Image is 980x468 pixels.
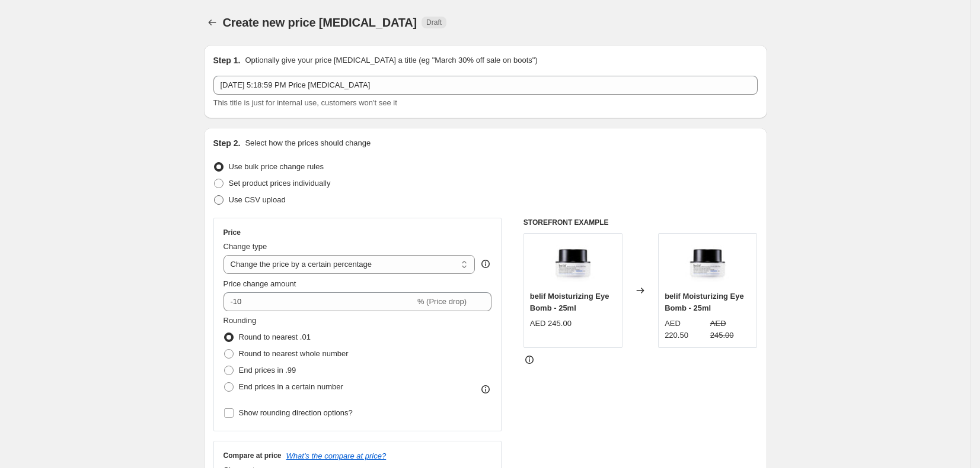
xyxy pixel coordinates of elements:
[213,54,241,66] h2: Step 1.
[224,242,267,251] span: Change type
[239,349,349,358] span: Round to nearest whole number
[530,292,609,312] span: belif Moisturizing Eye Bomb - 25ml
[239,333,311,341] span: Round to nearest .01
[213,98,397,107] span: This title is just for internal use, customers won't see it
[224,279,296,288] span: Price change amount
[239,408,353,417] span: Show rounding direction options?
[665,318,706,341] div: AED 220.50
[417,297,467,306] span: % (Price drop)
[710,318,751,341] strike: AED 245.00
[480,258,491,270] div: help
[224,228,241,237] h3: Price
[223,16,417,29] span: Create new price [MEDICAL_DATA]
[665,292,744,312] span: belif Moisturizing Eye Bomb - 25ml
[684,240,732,287] img: 8801051977356-scaled_80x.jpg
[224,316,257,325] span: Rounding
[523,218,758,227] h6: STOREFRONT EXAMPLE
[229,195,286,204] span: Use CSV upload
[204,14,221,31] button: Price change jobs
[426,18,442,27] span: Draft
[245,137,371,149] p: Select how the prices should change
[530,318,572,330] div: AED 245.00
[224,451,282,460] h3: Compare at price
[224,292,415,311] input: -15
[239,382,343,391] span: End prices in a certain number
[286,451,387,460] button: What's the compare at price?
[229,162,324,171] span: Use bulk price change rules
[245,54,537,66] p: Optionally give your price [MEDICAL_DATA] a title (eg "March 30% off sale on boots")
[239,366,296,375] span: End prices in .99
[229,179,331,188] span: Set product prices individually
[213,76,758,95] input: 30% off holiday sale
[549,240,596,287] img: 8801051977356-scaled_80x.jpg
[213,137,241,149] h2: Step 2.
